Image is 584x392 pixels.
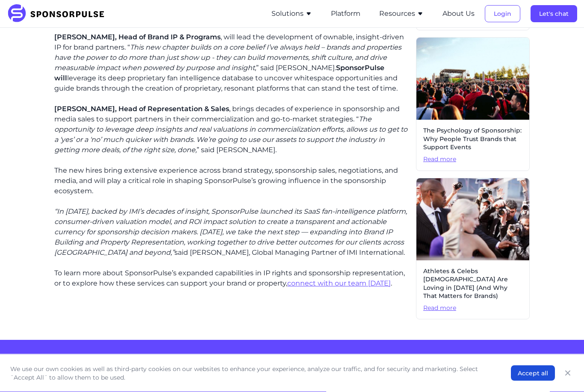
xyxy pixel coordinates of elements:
[511,365,555,381] button: Accept all
[423,304,522,313] span: Read more
[54,64,384,83] span: SponsorPulse will
[54,115,407,154] i: The opportunity to leverage deep insights and real valuations in commercialization efforts, allow...
[416,178,530,320] a: Athletes & Celebs [DEMOGRAPHIC_DATA] Are Loving in [DATE] (And Why That Matters for Brands)Read more
[287,280,391,288] a: connect with our team [DATE]
[485,10,520,18] a: Login
[10,365,494,382] p: We use our own cookies as well as third-party cookies on our websites to enhance your experience,...
[7,4,111,23] img: SponsorPulse
[379,9,424,19] button: Resources
[485,5,520,22] button: Login
[331,9,360,19] button: Platform
[423,268,522,301] span: Athletes & Celebs [DEMOGRAPHIC_DATA] Are Loving in [DATE] (And Why That Matters for Brands)
[54,268,409,289] p: To learn more about SponsorPulse’s expanded capabilities in IP rights and sponsorship representat...
[423,156,522,164] span: Read more
[54,32,409,94] p: , will lead the development of ownable, insight-driven IP for brand partners. “ ,” said [PERSON_N...
[54,33,221,41] span: [PERSON_NAME], Head of Brand IP & Programs
[416,179,529,261] img: Getty Images courtesy of Unsplash
[416,38,530,171] a: The Psychology of Sponsorship: Why People Trust Brands that Support EventsRead more
[54,208,407,257] i: “In [DATE], backed by IMI’s decades of insight, SponsorPulse launched its SaaS fan-intelligence p...
[331,10,360,18] a: Platform
[442,9,475,19] button: About Us
[531,5,577,22] button: Let's chat
[54,44,401,72] i: This new chapter builds on a core belief I’ve always held – brands and properties have the power ...
[54,105,229,113] span: [PERSON_NAME], Head of Representation & Sales
[531,10,577,18] a: Let's chat
[54,166,409,197] p: The new hires bring extensive experience across brand strategy, sponsorship sales, negotiations, ...
[271,9,312,19] button: Solutions
[541,351,584,392] iframe: Chat Widget
[54,104,409,156] p: , brings decades of experience in sponsorship and media sales to support partners in their commer...
[423,127,522,152] span: The Psychology of Sponsorship: Why People Trust Brands that Support Events
[54,207,409,258] p: said [PERSON_NAME], Global Managing Partner of IMI International.
[442,10,475,18] a: About Us
[416,38,529,120] img: Sebastian Pociecha courtesy of Unsplash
